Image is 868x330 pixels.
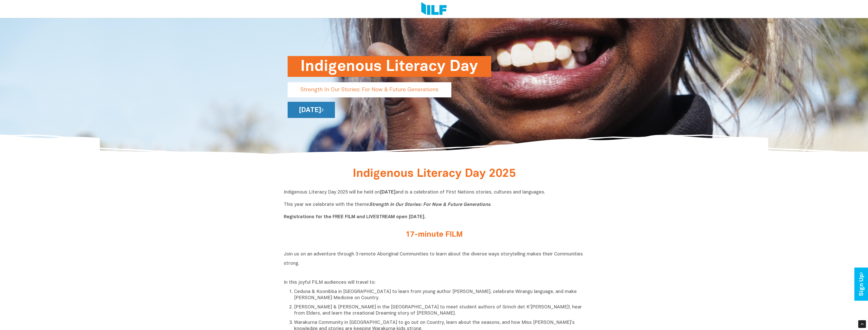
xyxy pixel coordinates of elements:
h2: 17-minute FILM [338,231,531,239]
img: Logo [421,2,447,16]
p: Strength In Our Stories: For Now & Future Generations [288,82,451,97]
h1: Indigenous Literacy Day [300,56,478,77]
b: [DATE] [380,190,396,195]
p: Indigenous Literacy Day 2025 will be held on and is a celebration of First Nations stories, cultu... [284,189,584,220]
div: Scroll Back to Top [858,320,866,328]
span: Join us on an adventure through 3 remote Aboriginal Communities to learn about the diverse ways s... [284,252,583,266]
p: In this joyful FILM audiences will travel to: [284,280,584,286]
p: Ceduna & Koonibba in [GEOGRAPHIC_DATA] to learn from young author [PERSON_NAME], celebrate Wirang... [294,289,584,301]
b: Registrations for the FREE FILM and LIVESTREAM open [DATE]. [284,215,426,219]
span: Indigenous Literacy Day 2025 [353,169,516,179]
p: [PERSON_NAME] & [PERSON_NAME] in the [GEOGRAPHIC_DATA] to meet student authors of Grinch det K’[P... [294,304,584,317]
a: [DATE] [288,102,335,118]
i: Strength In Our Stories: For Now & Future Generations [369,203,490,207]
